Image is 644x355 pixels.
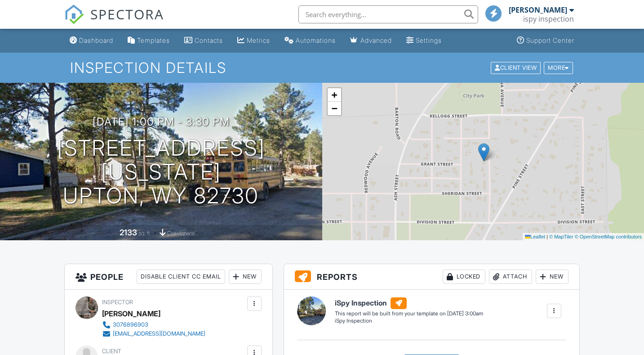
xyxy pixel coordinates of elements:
a: Templates [124,32,173,49]
span: SPECTORA [90,4,164,23]
span: crawlspace [167,230,195,237]
div: Automations [296,36,336,44]
div: More [544,62,573,74]
div: Support Center [526,36,574,44]
input: Search everything... [298,5,478,23]
div: This report will be built from your template on [DATE] 3:00am [335,310,483,317]
div: [EMAIL_ADDRESS][DOMAIN_NAME] [113,330,205,337]
a: Settings [403,32,445,49]
a: Contacts [181,32,227,49]
div: Disable Client CC Email [137,270,225,284]
div: Templates [137,36,170,44]
a: Support Center [513,32,578,49]
div: [PERSON_NAME] [102,307,160,320]
h3: Reports [284,264,579,290]
a: Zoom in [328,88,341,102]
a: Zoom out [328,102,341,115]
h6: iSpy Inspection [335,297,483,309]
div: Metrics [247,36,270,44]
div: Contacts [195,36,223,44]
h1: [STREET_ADDRESS][US_STATE] Upton, WY 82730 [14,136,308,207]
a: Leaflet [525,234,545,239]
div: [PERSON_NAME] [509,5,567,14]
div: Advanced [360,36,392,44]
div: iSpy Inspection [335,317,483,325]
a: © MapTiler [549,234,573,239]
a: Advanced [346,32,395,49]
a: Dashboard [66,32,117,49]
div: Dashboard [79,36,113,44]
a: © OpenStreetMap contributors [575,234,642,239]
h1: Inspection Details [70,60,574,76]
div: Settings [416,36,442,44]
div: ispy inspection [523,14,574,23]
span: Client [102,348,121,355]
a: [EMAIL_ADDRESS][DOMAIN_NAME] [102,329,205,338]
span: − [331,103,337,114]
img: Marker [478,143,489,162]
a: Metrics [234,32,274,49]
div: Attach [489,270,532,284]
span: | [546,234,548,239]
a: 3076896903 [102,320,205,329]
span: sq. ft. [138,230,151,237]
a: SPECTORA [64,12,164,31]
a: Client View [490,64,543,71]
span: Inspector [102,299,133,306]
div: Locked [443,270,485,284]
div: 3076896903 [113,321,148,328]
div: 2133 [120,228,137,237]
span: + [331,89,337,100]
h3: [DATE] 1:00 pm - 3:30 pm [93,116,230,128]
div: New [536,270,568,284]
div: New [229,270,262,284]
img: The Best Home Inspection Software - Spectora [64,4,84,24]
div: Client View [491,62,541,74]
a: Automations (Basic) [281,32,339,49]
h3: People [65,264,272,290]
